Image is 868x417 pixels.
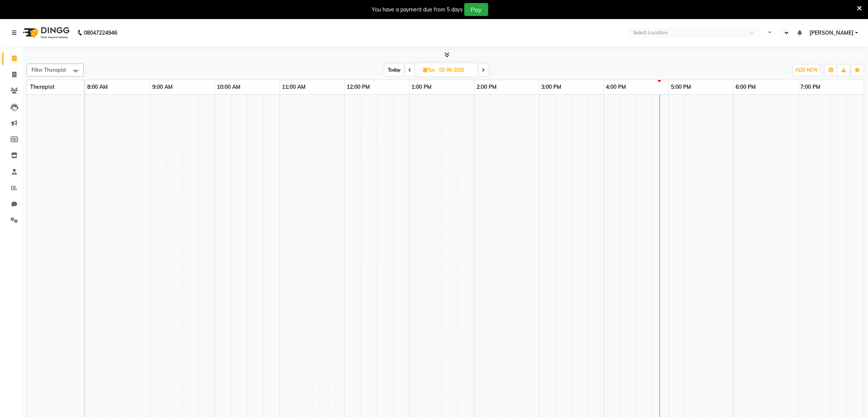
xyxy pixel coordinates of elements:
a: 7:00 PM [799,82,823,93]
a: 1:00 PM [409,82,433,93]
a: 8:00 AM [85,82,110,93]
a: 4:00 PM [604,82,628,93]
a: 3:00 PM [539,82,563,93]
span: Filter Therapist [32,67,66,73]
a: 2:00 PM [475,82,499,93]
span: [PERSON_NAME] [809,29,854,37]
a: 10:00 AM [215,82,242,93]
span: ADD NEW [795,67,818,73]
a: 12:00 PM [345,82,372,93]
a: 9:00 AM [150,82,175,93]
button: ADD NEW [793,65,820,75]
span: Therapist [30,83,54,90]
a: 11:00 AM [280,82,307,93]
input: 2025-09-02 [437,64,475,76]
span: Today [385,64,404,76]
img: logo [19,22,72,43]
div: Select Location [633,29,668,37]
b: 08047224946 [84,22,117,43]
span: Tue [421,67,437,73]
div: You have a payment due from 5 days [372,6,463,14]
button: Pay [464,3,488,16]
a: 6:00 PM [734,82,758,93]
a: 5:00 PM [669,82,693,93]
